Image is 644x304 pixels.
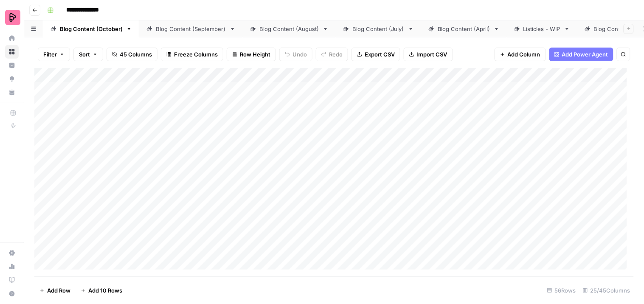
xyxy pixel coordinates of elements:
a: Your Data [5,86,19,99]
span: Undo [292,50,307,59]
span: Import CSV [417,50,447,59]
button: Add Power Agent [549,48,613,61]
div: Listicles - WIP [523,25,561,33]
button: Redo [316,48,348,61]
button: Add Row [34,284,76,297]
div: Blog Content (August) [259,25,319,33]
button: Workspace: Preply [5,7,19,28]
span: Export CSV [365,50,395,59]
span: Filter [43,50,57,59]
button: Row Height [227,48,276,61]
span: Redo [329,50,343,59]
button: Freeze Columns [161,48,223,61]
a: Browse [5,45,19,59]
span: Sort [79,50,90,59]
button: Import CSV [404,48,453,61]
button: 45 Columns [107,48,157,61]
div: Blog Content (September) [156,25,226,33]
a: Usage [5,260,19,273]
a: Blog Content (July) [336,20,421,37]
a: Opportunities [5,72,19,86]
span: Add Power Agent [562,50,608,59]
button: Undo [279,48,312,61]
div: Blog Content (July) [352,25,405,33]
button: Filter [38,48,70,61]
a: Blog Content (September) [139,20,243,37]
span: 45 Columns [120,50,152,59]
a: Settings [5,246,19,260]
span: Add 10 Rows [88,286,122,295]
a: Blog Content (April) [421,20,507,37]
span: Freeze Columns [174,50,218,59]
div: Blog Content (April) [438,25,490,33]
a: Insights [5,59,19,72]
span: Add Row [47,286,70,295]
button: Export CSV [352,48,400,61]
a: Blog Content (October) [43,20,139,37]
a: Blog Content (August) [243,20,336,37]
button: Sort [73,48,103,61]
button: Add Column [495,48,546,61]
span: Row Height [240,50,270,59]
div: Blog Content (October) [60,25,123,33]
a: Home [5,31,19,45]
span: Add Column [508,50,540,59]
a: Learning Hub [5,273,19,287]
a: Listicles - WIP [507,20,577,37]
img: Preply Logo [5,10,20,25]
button: Help + Support [5,287,19,301]
div: 56 Rows [544,284,579,297]
div: 25/45 Columns [579,284,634,297]
button: Add 10 Rows [76,284,127,297]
